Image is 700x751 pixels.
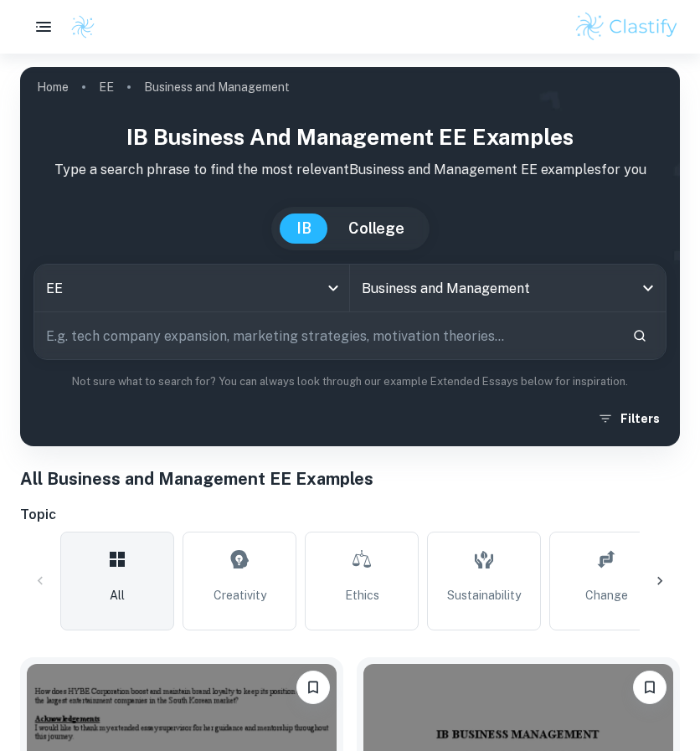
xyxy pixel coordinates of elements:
[633,671,667,704] button: Please log in to bookmark exemplars
[33,121,667,153] h1: IB Business and Management EE examples
[33,373,667,390] p: Not sure what to search for? You can always look through our example Extended Essays below for in...
[37,75,69,99] a: Home
[20,466,680,491] h1: All Business and Management EE Examples
[574,10,680,44] img: Clastify logo
[70,14,95,39] img: Clastify logo
[636,276,660,300] button: Open
[110,586,125,604] span: All
[34,265,349,311] div: EE
[60,14,95,39] a: Clastify logo
[214,586,266,604] span: Creativity
[99,75,114,99] a: EE
[34,312,619,359] input: E.g. tech company expansion, marketing strategies, motivation theories...
[447,586,521,604] span: Sustainability
[585,586,628,604] span: Change
[20,67,680,446] img: profile cover
[20,505,680,525] h6: Topic
[625,321,654,350] button: Search
[280,213,328,244] button: IB
[332,213,421,244] button: College
[296,671,330,704] button: Please log in to bookmark exemplars
[144,78,290,96] p: Business and Management
[345,586,379,604] span: Ethics
[594,404,667,434] button: Filters
[33,160,667,180] p: Type a search phrase to find the most relevant Business and Management EE examples for you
